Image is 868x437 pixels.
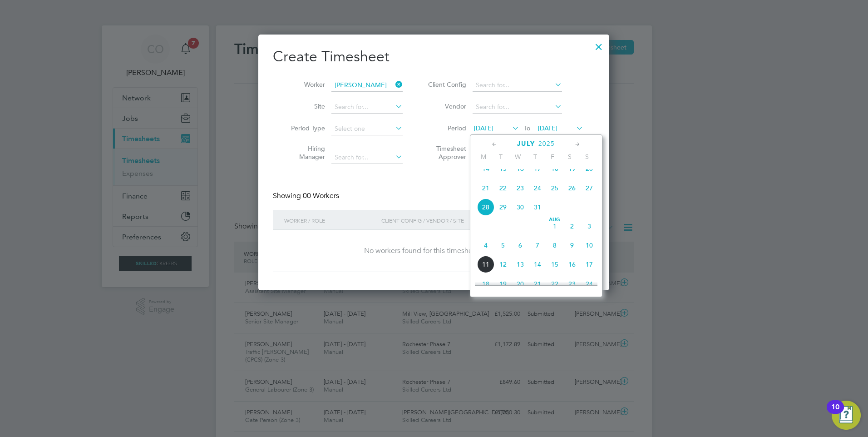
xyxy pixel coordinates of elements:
[563,256,581,273] span: 16
[494,199,512,216] span: 29
[477,256,494,273] span: 11
[494,160,512,177] span: 15
[581,218,598,235] span: 3
[282,210,379,231] div: Worker / Role
[379,210,525,231] div: Client Config / Vendor / Site
[521,122,533,134] span: To
[529,160,546,177] span: 17
[512,160,529,177] span: 16
[494,237,512,254] span: 5
[546,237,563,254] span: 8
[563,179,581,197] span: 26
[473,79,562,92] input: Search for...
[581,237,598,254] span: 10
[492,153,509,161] span: T
[512,199,529,216] span: 30
[477,160,494,177] span: 14
[331,123,403,135] input: Select one
[425,124,466,132] label: Period
[273,47,595,66] h2: Create Timesheet
[331,79,403,92] input: Search for...
[475,153,492,161] span: M
[581,256,598,273] span: 17
[477,179,494,197] span: 21
[831,407,839,419] div: 10
[563,160,581,177] span: 19
[273,191,341,201] div: Showing
[529,275,546,293] span: 21
[546,256,563,273] span: 15
[529,199,546,216] span: 31
[474,124,493,132] span: [DATE]
[303,191,339,200] span: 00 Workers
[527,153,544,161] span: T
[473,101,562,114] input: Search for...
[578,153,596,161] span: S
[425,80,466,89] label: Client Config
[477,237,494,254] span: 4
[494,179,512,197] span: 22
[581,160,598,177] span: 20
[284,124,325,132] label: Period Type
[563,275,581,293] span: 23
[538,124,557,132] span: [DATE]
[546,275,563,293] span: 22
[529,179,546,197] span: 24
[546,218,563,235] span: 1
[512,275,529,293] span: 20
[425,102,466,110] label: Vendor
[563,237,581,254] span: 9
[284,144,325,161] label: Hiring Manager
[561,153,578,161] span: S
[282,246,586,256] div: No workers found for this timesheet period.
[494,256,512,273] span: 12
[546,218,563,222] span: Aug
[331,151,403,164] input: Search for...
[529,237,546,254] span: 7
[509,153,527,161] span: W
[477,275,494,293] span: 18
[544,153,561,161] span: F
[331,101,403,114] input: Search for...
[563,218,581,235] span: 2
[512,179,529,197] span: 23
[284,102,325,110] label: Site
[512,237,529,254] span: 6
[517,140,535,148] span: July
[494,275,512,293] span: 19
[546,160,563,177] span: 18
[284,80,325,89] label: Worker
[512,256,529,273] span: 13
[832,401,861,430] button: Open Resource Center, 10 new notifications
[477,199,494,216] span: 28
[546,179,563,197] span: 25
[538,140,555,148] span: 2025
[581,179,598,197] span: 27
[581,275,598,293] span: 24
[529,256,546,273] span: 14
[425,144,466,161] label: Timesheet Approver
